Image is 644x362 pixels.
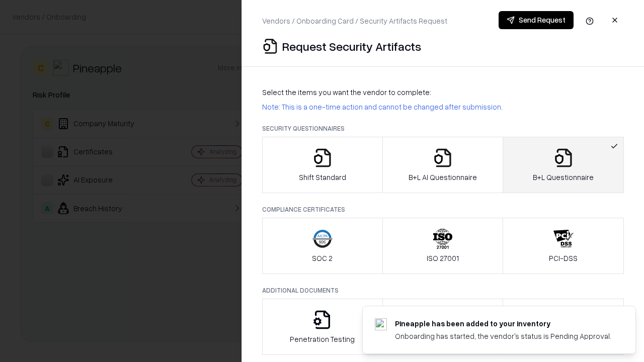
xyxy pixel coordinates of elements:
p: Penetration Testing [290,334,355,344]
button: B+L Questionnaire [503,137,624,193]
button: Data Processing Agreement [503,299,624,355]
button: ISO 27001 [382,218,504,274]
button: Send Request [499,11,574,29]
p: SOC 2 [312,253,333,263]
p: Select the items you want the vendor to complete: [262,87,624,98]
p: Note: This is a one-time action and cannot be changed after submission. [262,102,624,112]
button: Privacy Policy [382,299,504,355]
p: Additional Documents [262,286,624,295]
div: Onboarding has started, the vendor's status is Pending Approval. [395,331,611,341]
button: PCI-DSS [503,218,624,274]
p: Request Security Artifacts [282,38,421,54]
button: Penetration Testing [262,299,383,355]
button: Shift Standard [262,137,383,193]
p: Vendors / Onboarding Card / Security Artifacts Request [262,16,447,26]
p: Shift Standard [299,172,346,183]
p: ISO 27001 [427,253,459,263]
p: B+L Questionnaire [533,172,594,183]
button: SOC 2 [262,218,383,274]
button: B+L AI Questionnaire [382,137,504,193]
p: Security Questionnaires [262,124,624,133]
img: pineappleenergy.com [375,318,387,330]
div: Pineapple has been added to your inventory [395,318,611,329]
p: Compliance Certificates [262,205,624,214]
p: B+L AI Questionnaire [409,172,477,183]
p: PCI-DSS [549,253,578,263]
